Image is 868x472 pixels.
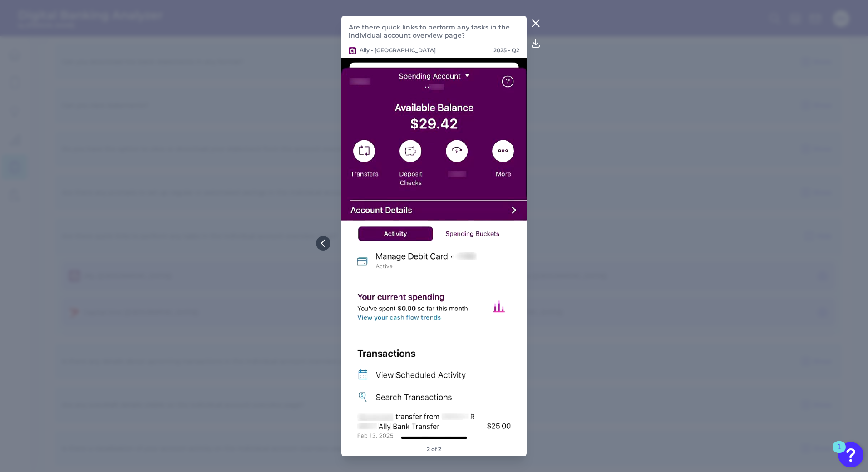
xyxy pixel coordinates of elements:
[349,47,356,54] img: Ally
[493,47,519,54] p: 2025 - Q2
[838,442,863,467] button: Open Resource Center, 1 new notification
[341,58,527,442] img: 5672-05-MS-Q2-2025-Ally.png
[349,47,436,54] p: Ally - [GEOGRAPHIC_DATA]
[423,442,445,456] footer: 2 of 2
[349,23,519,39] p: Are there quick links to perform any tasks in the individual account overview page?
[837,447,841,459] div: 1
